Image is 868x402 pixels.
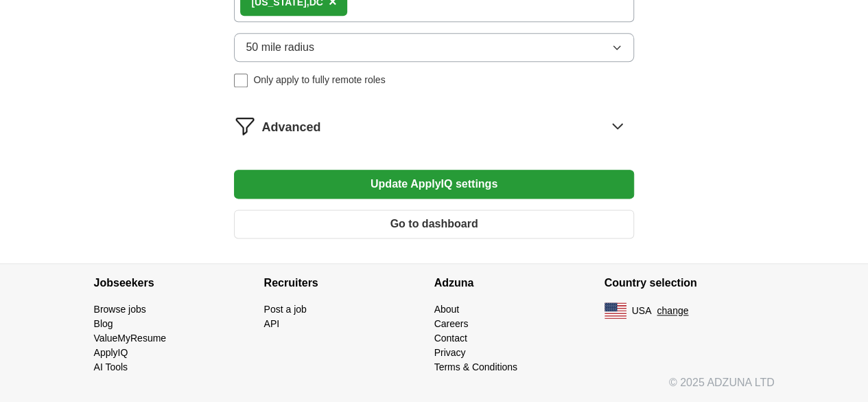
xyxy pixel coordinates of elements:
span: 50 mile radius [246,39,314,56]
a: Post a job [264,304,307,315]
a: Careers [434,318,469,329]
a: Blog [94,318,113,329]
a: AI Tools [94,361,128,372]
button: Go to dashboard [234,210,633,238]
a: Contact [434,333,467,344]
img: US flag [605,302,626,319]
h4: Country selection [605,264,775,302]
img: filter [234,115,256,137]
input: Only apply to fully remote roles [234,74,248,87]
a: Terms & Conditions [434,361,517,372]
button: Update ApplyIQ settings [234,170,633,199]
button: 50 mile radius [234,33,633,62]
button: change [657,304,688,318]
span: USA [632,304,652,318]
span: Advanced [261,118,320,137]
div: © 2025 ADZUNA LTD [83,375,786,402]
a: ApplyIQ [94,347,128,358]
a: API [264,318,280,329]
a: Browse jobs [94,304,146,315]
a: About [434,304,460,315]
span: Only apply to fully remote roles [253,73,385,87]
a: Privacy [434,347,466,358]
a: ValueMyResume [94,333,167,344]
